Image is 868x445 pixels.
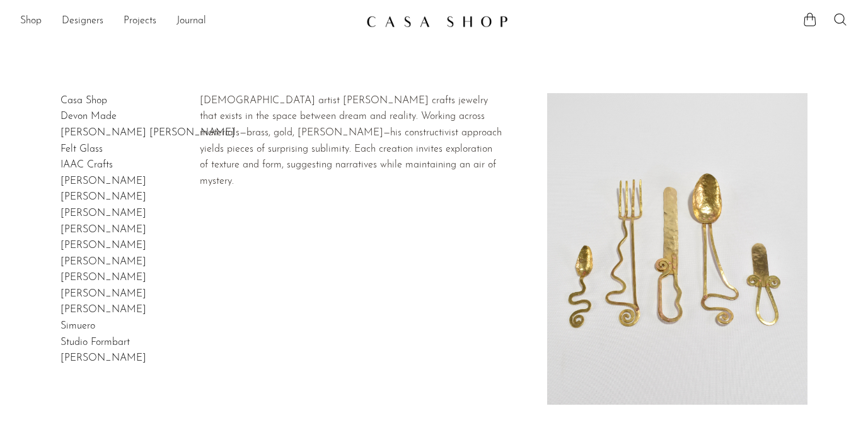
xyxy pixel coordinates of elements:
[20,11,356,32] nav: Desktop navigation
[61,111,117,121] a: Devon Made
[61,225,146,235] a: [PERSON_NAME]
[61,144,103,154] a: Felt Glass
[61,176,146,186] a: [PERSON_NAME]
[61,289,146,299] a: [PERSON_NAME]
[547,93,807,405] img: Sebastião Lobo
[61,192,146,202] a: [PERSON_NAME]
[61,353,146,363] a: [PERSON_NAME]
[200,93,504,190] div: [DEMOGRAPHIC_DATA] artist [PERSON_NAME] crafts jewelry that exists in the space between dream and...
[61,96,107,106] a: Casa Shop
[62,13,103,30] a: Designers
[61,273,146,283] a: [PERSON_NAME]
[61,337,130,347] a: Studio Formbart
[20,11,356,32] ul: NEW HEADER MENU
[61,305,146,315] a: [PERSON_NAME]
[61,321,95,331] a: Simuero
[61,240,146,251] a: [PERSON_NAME]
[61,128,235,138] a: [PERSON_NAME] [PERSON_NAME]
[61,208,146,218] a: [PERSON_NAME]
[61,257,146,267] a: [PERSON_NAME]
[176,13,206,30] a: Journal
[124,13,156,30] a: Projects
[61,160,113,170] a: IAAC Crafts
[20,13,42,30] a: Shop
